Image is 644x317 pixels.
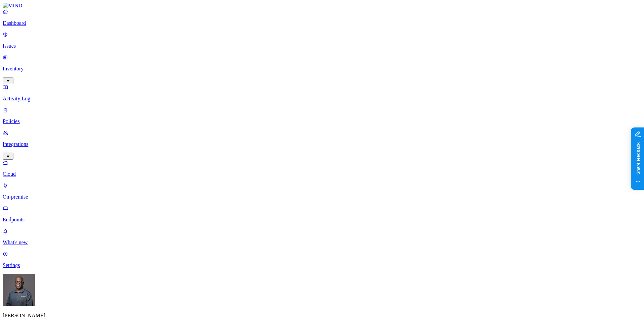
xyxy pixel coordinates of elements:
[3,118,641,124] p: Policies
[3,3,22,9] img: MIND
[3,84,641,102] a: Activity Log
[3,43,641,49] p: Issues
[3,54,641,83] a: Inventory
[3,251,641,268] a: Settings
[3,228,641,246] a: What's new
[3,130,641,159] a: Integrations
[3,32,641,49] a: Issues
[3,262,641,268] p: Settings
[3,205,641,223] a: Endpoints
[3,182,641,200] a: On-premise
[3,194,641,200] p: On-premise
[3,107,641,124] a: Policies
[3,240,641,246] p: What's new
[3,274,35,306] img: Gregory Thomas
[3,160,641,177] a: Cloud
[3,217,641,223] p: Endpoints
[3,9,641,26] a: Dashboard
[3,3,641,9] a: MIND
[3,66,641,72] p: Inventory
[3,171,641,177] p: Cloud
[3,141,641,147] p: Integrations
[3,96,641,102] p: Activity Log
[3,20,641,26] p: Dashboard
